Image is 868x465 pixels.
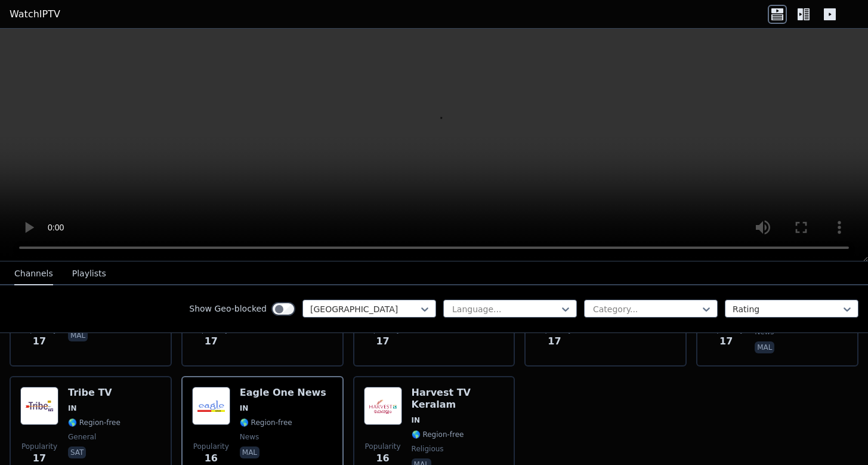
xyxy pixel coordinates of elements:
span: Popularity [21,442,57,451]
span: 17 [376,334,389,349]
span: 17 [719,334,733,349]
span: 17 [205,334,218,349]
p: mal [68,329,88,341]
span: 17 [548,334,561,349]
img: Eagle One News [192,387,230,425]
span: IN [412,415,421,425]
p: mal [755,341,774,353]
span: 🌎 Region-free [412,430,464,439]
span: Popularity [193,442,229,451]
span: general [68,432,96,442]
img: Harvest TV Keralam [364,387,402,425]
img: Tribe TV [20,387,58,425]
span: 17 [33,334,46,349]
span: religious [412,444,444,454]
span: IN [68,404,77,413]
button: Channels [14,263,53,285]
button: Playlists [72,263,106,285]
h6: Tribe TV [68,387,121,399]
span: news [240,432,259,442]
a: WatchIPTV [10,7,60,21]
span: 🌎 Region-free [240,418,292,427]
label: Show Geo-blocked [189,303,267,315]
span: 🌎 Region-free [68,418,121,427]
p: mal [240,446,260,458]
span: IN [240,404,249,413]
span: Popularity [365,442,401,451]
h6: Harvest TV Keralam [412,387,505,411]
p: sat [68,446,86,458]
h6: Eagle One News [240,387,326,399]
